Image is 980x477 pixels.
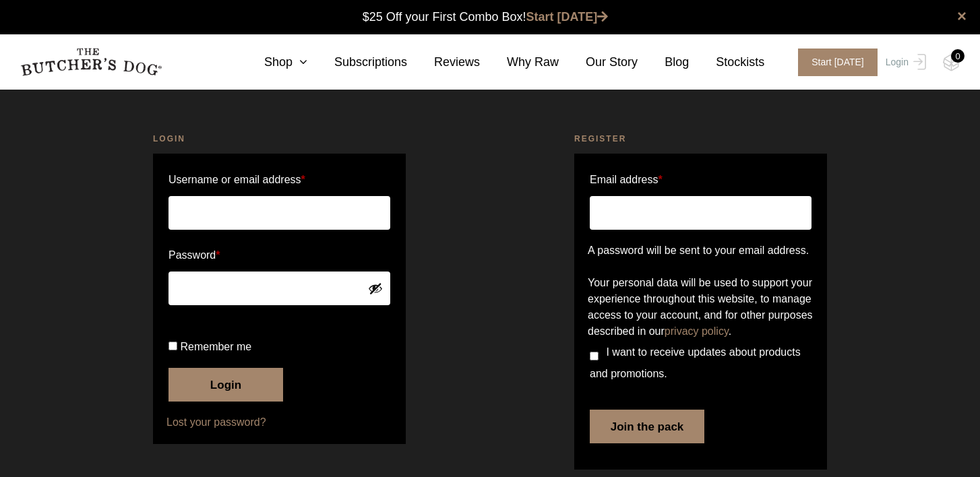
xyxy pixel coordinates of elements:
[169,245,390,266] label: Password
[180,341,251,352] span: Remember me
[169,169,390,191] label: Username or email address
[785,49,882,76] a: Start [DATE]
[638,53,689,71] a: Blog
[407,53,480,71] a: Reviews
[665,325,729,337] a: privacy policy
[559,53,638,71] a: Our Story
[689,53,764,71] a: Stockists
[169,368,283,402] button: Login
[588,275,814,340] p: Your personal data will be used to support your experience throughout this website, to manage acc...
[574,132,827,146] h2: Register
[590,352,599,360] input: I want to receive updates about products and promotions.
[153,132,406,146] h2: Login
[307,53,407,71] a: Subscriptions
[237,53,307,71] a: Shop
[951,49,964,63] div: 0
[588,243,814,259] p: A password will be sent to your email address.
[882,49,926,76] a: Login
[480,53,559,71] a: Why Raw
[798,49,878,76] span: Start [DATE]
[526,10,609,24] a: Start [DATE]
[590,346,801,379] span: I want to receive updates about products and promotions.
[169,342,177,350] input: Remember me
[590,410,704,443] button: Join the pack
[368,281,383,296] button: Show password
[943,54,960,71] img: TBD_Cart-Empty.png
[957,8,967,24] a: close
[166,414,392,431] a: Lost your password?
[590,169,663,191] label: Email address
